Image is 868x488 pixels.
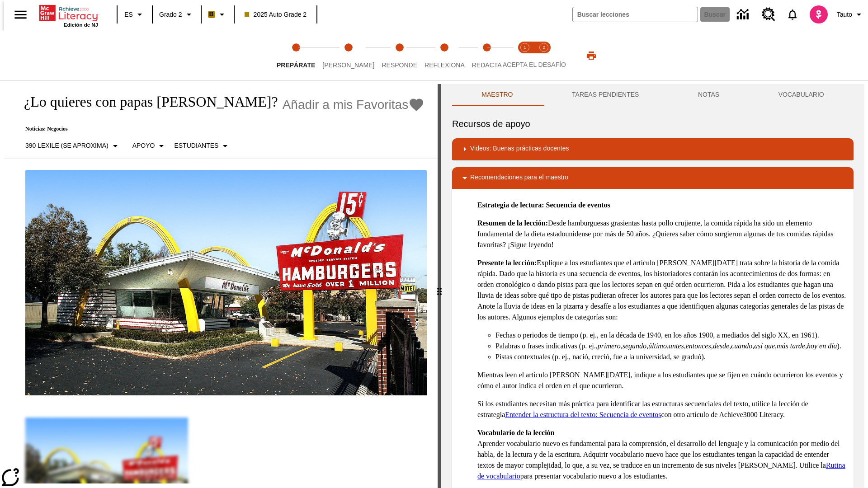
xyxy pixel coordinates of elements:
button: Perfil/Configuración [833,6,868,23]
span: ES [124,10,133,19]
h1: ¿Lo quieres con papas [PERSON_NAME]? [14,94,278,110]
div: Recomendaciones para el maestro [452,167,854,189]
em: cuando [731,342,752,350]
div: Instructional Panel Tabs [452,84,854,106]
div: reading [4,84,438,483]
button: Seleccione Lexile, 390 Lexile (Se aproxima) [22,138,124,154]
span: Prepárate [277,61,315,69]
em: así que [754,342,775,350]
a: Centro de información [731,2,756,27]
button: VOCABULARIO [749,84,854,106]
img: avatar image [810,5,828,23]
em: antes [669,342,684,350]
strong: Estrategia de lectura: Secuencia de eventos [477,201,610,209]
button: Reflexiona step 4 of 5 [417,31,472,80]
span: 2025 Auto Grade 2 [245,10,307,19]
li: Palabras o frases indicativas (p. ej., , , , , , , , , , ). [495,341,846,352]
button: Acepta el desafío contesta step 2 of 2 [531,31,557,80]
img: Uno de los primeros locales de McDonald's, con el icónico letrero rojo y los arcos amarillos. [25,170,427,396]
button: Acepta el desafío lee step 1 of 2 [512,31,538,80]
span: ACEPTA EL DESAFÍO [503,61,566,68]
button: Lenguaje: ES, Selecciona un idioma [120,6,149,23]
div: Portada [39,3,98,28]
button: Seleccionar estudiante [170,138,234,154]
a: Notificaciones [781,3,804,26]
button: Prepárate step 1 of 5 [269,31,322,80]
p: Noticias: Negocios [14,126,425,132]
em: primero [598,342,621,350]
h6: Recursos de apoyo [452,117,854,131]
button: NOTAS [669,84,749,106]
div: Pulsa la tecla de intro o la barra espaciadora y luego presiona las flechas de derecha e izquierd... [438,84,441,488]
button: Lee step 2 of 5 [315,31,382,80]
li: Fechas o periodos de tiempo (p. ej., en la década de 1940, en los años 1900, a mediados del siglo... [495,330,846,341]
button: Grado: Grado 2, Elige un grado [156,6,198,23]
span: Tauto [837,10,852,19]
input: Buscar campo [573,7,698,22]
p: Recomendaciones para el maestro [470,173,568,183]
span: Reflexiona [425,61,465,69]
p: Apoyo [132,141,155,150]
a: Centro de recursos, Se abrirá en una pestaña nueva. [756,2,781,27]
span: Edición de NJ [64,22,98,28]
li: Pistas contextuales (p. ej., nació, creció, fue a la universidad, se graduó). [495,352,846,362]
text: 1 [524,45,526,50]
button: Maestro [452,84,542,106]
p: Desde hamburguesas grasientas hasta pollo crujiente, la comida rápida ha sido un elemento fundame... [477,218,846,250]
em: más tarde [777,342,805,350]
em: desde [713,342,729,350]
button: Redacta step 5 of 5 [465,31,509,80]
div: Videos: Buenas prácticas docentes [452,138,854,160]
em: hoy en día [807,342,837,350]
span: [PERSON_NAME] [322,61,374,69]
em: segundo [623,342,646,350]
text: 2 [542,45,545,50]
button: Boost El color de la clase es anaranjado claro. Cambiar el color de la clase. [204,6,231,23]
p: Explique a los estudiantes que el artículo [PERSON_NAME][DATE] trata sobre la historia de la comi... [477,258,846,323]
span: Grado 2 [159,10,182,19]
p: Mientras leen el artículo [PERSON_NAME][DATE], indique a los estudiantes que se fijen en cuándo o... [477,370,846,391]
button: Responde step 3 of 5 [374,31,425,80]
p: 390 Lexile (Se aproxima) [25,141,108,150]
button: TAREAS PENDIENTES [542,84,669,106]
div: activity [441,84,864,488]
button: Tipo de apoyo, Apoyo [129,138,171,154]
strong: Resumen de la lección: [477,219,548,227]
span: Añadir a mis Favoritas [283,98,409,112]
a: Entender la estructura del texto: Secuencia de eventos [505,411,661,418]
button: Escoja un nuevo avatar [804,3,833,26]
button: Añadir a mis Favoritas - ¿Lo quieres con papas fritas? [283,97,425,113]
span: B [209,9,214,20]
em: último [648,342,667,350]
button: Abrir el menú lateral [7,1,34,28]
p: Aprender vocabulario nuevo es fundamental para la comprensión, el desarrollo del lenguaje y la co... [477,427,846,482]
p: Videos: Buenas prácticas docentes [470,144,569,155]
strong: Vocabulario de la lección [477,429,555,436]
strong: Presente la lección: [477,259,537,267]
span: Redacta [472,61,502,69]
button: Imprimir [577,47,606,64]
p: Estudiantes [174,141,218,150]
p: Si los estudiantes necesitan más práctica para identificar las estructuras secuenciales del texto... [477,399,846,420]
em: entonces [686,342,711,350]
span: Responde [382,61,417,69]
